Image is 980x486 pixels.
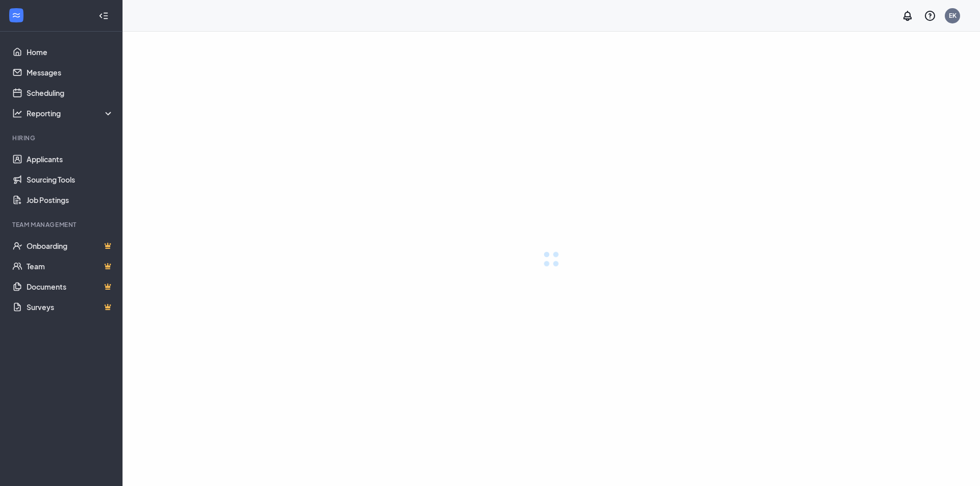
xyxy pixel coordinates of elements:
[27,108,114,118] div: Reporting
[27,256,114,276] a: TeamCrown
[12,220,112,229] div: Team Management
[901,10,914,22] svg: Notifications
[11,10,21,20] svg: WorkstreamLogo
[27,236,114,256] a: OnboardingCrown
[27,42,114,62] a: Home
[12,134,112,142] div: Hiring
[27,276,114,297] a: DocumentsCrown
[27,149,114,169] a: Applicants
[12,108,22,118] svg: Analysis
[27,190,114,210] a: Job Postings
[949,11,957,20] div: EK
[99,11,109,21] svg: Collapse
[27,83,114,103] a: Scheduling
[27,169,114,190] a: Sourcing Tools
[27,297,114,317] a: SurveysCrown
[27,62,114,83] a: Messages
[924,10,936,22] svg: QuestionInfo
